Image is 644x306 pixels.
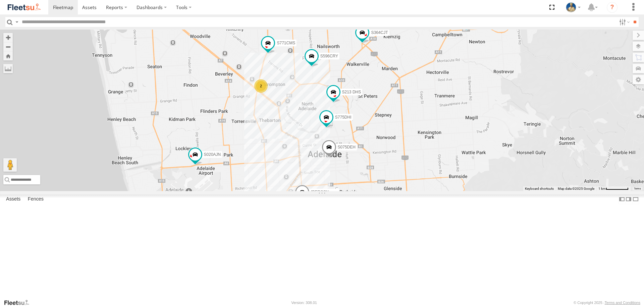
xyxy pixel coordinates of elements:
[3,158,17,172] button: Drag Pegman onto the map to open Street View
[3,33,13,42] button: Zoom in
[634,187,641,190] a: Terms (opens in new tab)
[24,195,47,204] label: Fences
[335,115,352,120] span: S775DHI
[3,51,13,60] button: Zoom Home
[558,187,594,190] span: Map data ©2025 Google
[525,186,554,191] button: Keyboard shortcuts
[574,301,640,305] div: © Copyright 2025 -
[371,31,388,35] span: S364CJT
[632,194,639,204] label: Hide Summary Table
[563,2,583,12] div: Matt Draper
[598,187,606,190] span: 1 km
[625,194,632,204] label: Dock Summary Table to the Right
[3,195,24,204] label: Assets
[204,152,221,157] span: S020AJN
[633,75,644,84] label: Map Settings
[14,17,19,27] label: Search Query
[291,301,317,305] div: Version: 308.01
[3,42,13,51] button: Zoom out
[338,145,356,149] span: S075DEH
[605,301,640,305] a: Terms and Conditions
[7,3,42,12] img: fleetsu-logo-horizontal.svg
[254,79,268,93] div: 2
[4,299,35,306] a: Visit our Website
[3,64,13,73] label: Measure
[596,186,631,191] button: Map scale: 1 km per 64 pixels
[320,54,338,59] span: S596CRY
[607,2,618,13] i: ?
[311,190,344,195] span: [PERSON_NAME]
[277,41,295,46] span: S771CMS
[619,194,625,204] label: Dock Summary Table to the Left
[342,90,361,94] span: S213 DHS
[616,17,631,27] label: Search Filter Options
